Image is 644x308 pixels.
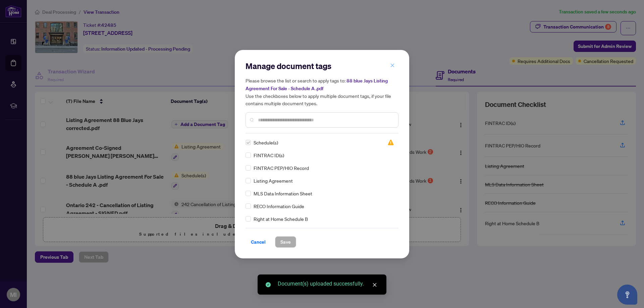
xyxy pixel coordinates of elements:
span: MLS Data Information Sheet [254,190,312,197]
div: Document(s) uploaded successfully. [278,280,378,288]
span: Cancel [251,237,266,247]
span: close [390,63,395,68]
h5: Please browse the list or search to apply tags to: Use the checkboxes below to apply multiple doc... [246,77,398,107]
h2: Manage document tags [246,61,398,71]
span: Schedule(s) [254,139,278,146]
span: RECO Information Guide [254,202,304,210]
span: 88 blue Jays Listing Agreement For Sale - Schedule A .pdf [246,78,388,91]
button: Cancel [246,236,271,248]
span: Right at Home Schedule B [254,215,308,223]
span: close [372,283,377,287]
span: Listing Agreement [254,177,293,184]
button: Open asap [617,285,637,305]
span: FINTRAC PEP/HIO Record [254,164,309,172]
img: status [387,139,394,146]
a: Close [371,281,378,289]
span: FINTRAC ID(s) [254,151,284,159]
span: Needs Work [387,139,394,146]
button: Save [275,236,296,248]
span: check-circle [266,282,271,287]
